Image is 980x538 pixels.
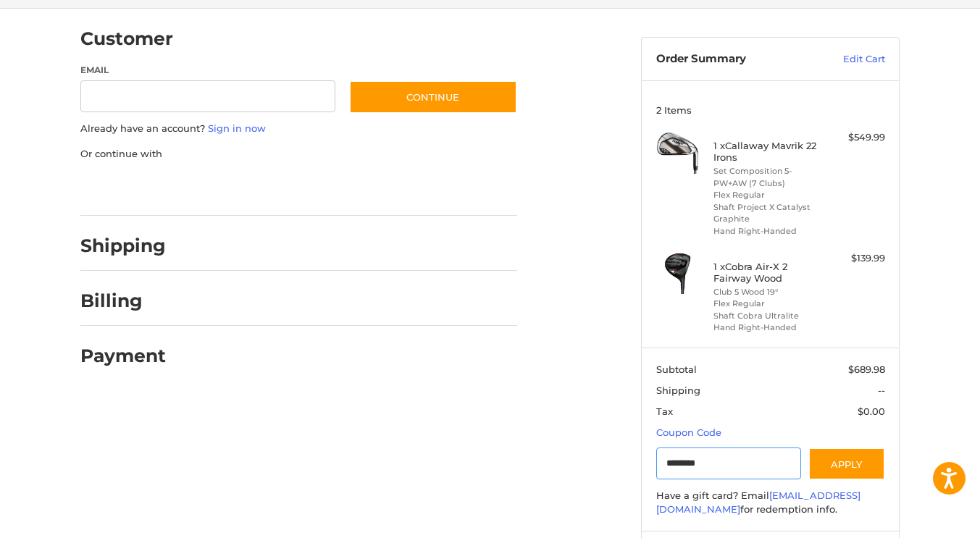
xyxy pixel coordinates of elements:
[656,52,812,67] h3: Order Summary
[828,251,885,266] div: $139.99
[713,261,824,285] h4: 1 x Cobra Air-X 2 Fairway Wood
[80,64,335,77] label: Email
[713,298,824,310] li: Flex Regular
[208,122,266,134] a: Sign in now
[878,384,885,396] span: --
[713,140,824,164] h4: 1 x Callaway Mavrik 22 Irons
[198,175,307,201] iframe: PayPal-paylater
[322,175,430,201] iframe: PayPal-venmo
[713,310,824,322] li: Shaft Cobra Ultralite
[80,235,166,257] h2: Shipping
[80,290,165,312] h2: Billing
[828,130,885,145] div: $549.99
[80,28,173,50] h2: Customer
[656,447,802,480] input: Gift Certificate or Coupon Code
[713,225,824,238] li: Hand Right-Handed
[656,489,885,517] div: Have a gift card? Email for redemption info.
[713,165,824,189] li: Set Composition 5-PW+AW (7 Clubs)
[860,499,980,538] iframe: Google Customer Reviews
[812,52,885,67] a: Edit Cart
[349,80,517,114] button: Continue
[656,363,697,375] span: Subtotal
[848,363,885,375] span: $689.98
[713,189,824,201] li: Flex Regular
[656,405,673,417] span: Tax
[80,345,166,367] h2: Payment
[656,384,700,396] span: Shipping
[713,201,824,225] li: Shaft Project X Catalyst Graphite
[713,321,824,334] li: Hand Right-Handed
[656,104,885,116] h3: 2 Items
[80,122,517,136] p: Already have an account?
[656,426,721,438] a: Coupon Code
[76,175,185,201] iframe: PayPal-paypal
[80,147,517,161] p: Or continue with
[713,286,824,298] li: Club 5 Wood 19°
[858,405,885,417] span: $0.00
[808,447,885,480] button: Apply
